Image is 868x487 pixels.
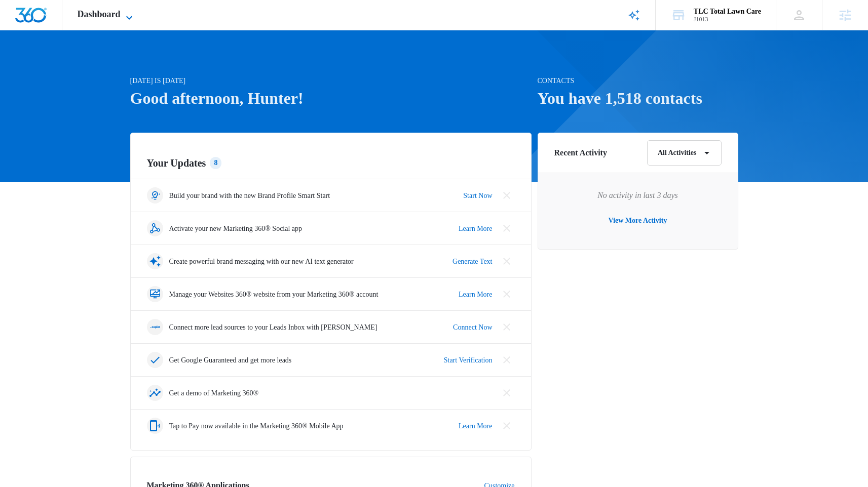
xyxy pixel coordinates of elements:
[499,220,515,236] button: Close
[694,16,761,23] div: account id
[499,286,515,302] button: Close
[459,223,492,234] a: Learn More
[647,140,722,166] button: All Activities
[538,75,738,86] p: Contacts
[538,86,738,110] h1: You have 1,518 contacts
[554,147,607,159] h6: Recent Activity
[463,190,492,201] a: Start Now
[78,9,121,20] span: Dashboard
[598,209,677,233] button: View More Activity
[499,319,515,335] button: Close
[459,289,492,300] a: Learn More
[694,8,761,16] div: account name
[554,189,722,201] p: No activity in last 3 days
[130,75,532,86] p: [DATE] is [DATE]
[169,190,330,201] p: Build your brand with the new Brand Profile Smart Start
[169,289,379,300] p: Manage your Websites 360® website from your Marketing 360® account
[499,253,515,269] button: Close
[499,385,515,401] button: Close
[210,157,221,169] div: 8
[499,418,515,434] button: Close
[130,86,532,110] h1: Good afternoon, Hunter!
[459,421,492,431] a: Learn More
[169,322,378,333] p: Connect more lead sources to your Leads Inbox with [PERSON_NAME]
[169,421,344,431] p: Tap to Pay now available in the Marketing 360® Mobile App
[499,187,515,204] button: Close
[169,223,303,234] p: Activate your new Marketing 360® Social app
[147,155,515,171] h2: Your Updates
[452,256,492,267] a: Generate Text
[169,388,259,398] p: Get a demo of Marketing 360®
[453,322,492,333] a: Connect Now
[169,355,292,366] p: Get Google Guaranteed and get more leads
[499,352,515,368] button: Close
[169,256,354,267] p: Create powerful brand messaging with our new AI text generator
[444,355,493,366] a: Start Verification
